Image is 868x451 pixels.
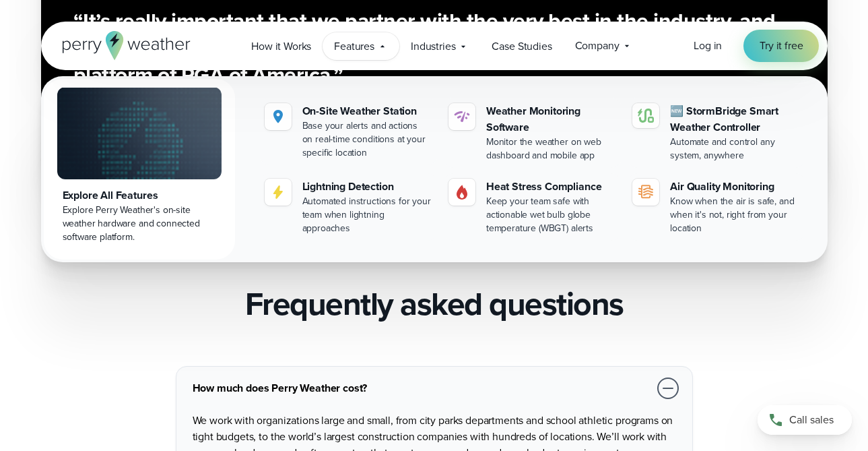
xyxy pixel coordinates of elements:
[486,136,616,162] div: Monitor the weather on web dashboard and mobile app
[63,204,216,244] div: Explore Perry Weather's on-site weather hardware and connected software platform.
[694,38,722,54] a: Log in
[627,173,805,241] a: Air Quality Monitoring Know when the air is safe, and when it's not, right from your location
[575,38,620,54] span: Company
[638,184,654,200] img: aqi-icon.svg
[454,184,470,200] img: Gas.svg
[627,98,805,168] a: 🆕 StormBridge Smart Weather Controller Automate and control any system, anywhere
[302,179,432,195] div: Lightning Detection
[411,38,455,55] span: Industries
[193,380,649,396] h3: How much does Perry Weather cost?
[245,285,624,323] h2: Frequently asked questions
[73,7,795,88] h3: “It’s really important that we partner with the very best in the industry, and that’s why we chos...
[480,32,563,60] a: Case Studies
[259,98,438,165] a: On-Site Weather Station Base your alerts and actions on real-time conditions at your specific loc...
[302,119,432,160] div: Base your alerts and actions on real-time conditions at your specific location
[743,30,819,62] a: Try it free
[486,195,616,235] div: Keep your team safe with actionable wet bulb globe temperature (WBGT) alerts
[670,179,800,195] div: Air Quality Monitoring
[758,405,852,435] a: Call sales
[638,109,654,123] img: stormbridge-icon-V6.svg
[443,98,622,168] a: Weather Monitoring Software Monitor the weather on web dashboard and mobile app
[302,195,432,235] div: Automated instructions for your team when lightning approaches
[486,179,616,195] div: Heat Stress Compliance
[454,109,470,125] img: software-icon.svg
[760,38,803,54] span: Try it free
[334,38,374,55] span: Features
[670,195,800,235] div: Know when the air is safe, and when it's not, right from your location
[492,38,552,55] span: Case Studies
[443,173,622,241] a: Heat Stress Compliance Keep your team safe with actionable wet bulb globe temperature (WBGT) alerts
[694,38,722,53] span: Log in
[63,187,216,204] div: Explore All Features
[670,103,800,136] div: 🆕 StormBridge Smart Weather Controller
[670,136,800,162] div: Automate and control any system, anywhere
[270,184,286,200] img: lightning-icon.svg
[486,103,616,136] div: Weather Monitoring Software
[44,79,235,260] a: Explore All Features Explore Perry Weather's on-site weather hardware and connected software plat...
[259,173,438,241] a: Lightning Detection Automated instructions for your team when lightning approaches
[240,32,323,60] a: How it Works
[270,109,286,125] img: Location.svg
[302,103,432,119] div: On-Site Weather Station
[789,412,834,428] span: Call sales
[251,38,311,55] span: How it Works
